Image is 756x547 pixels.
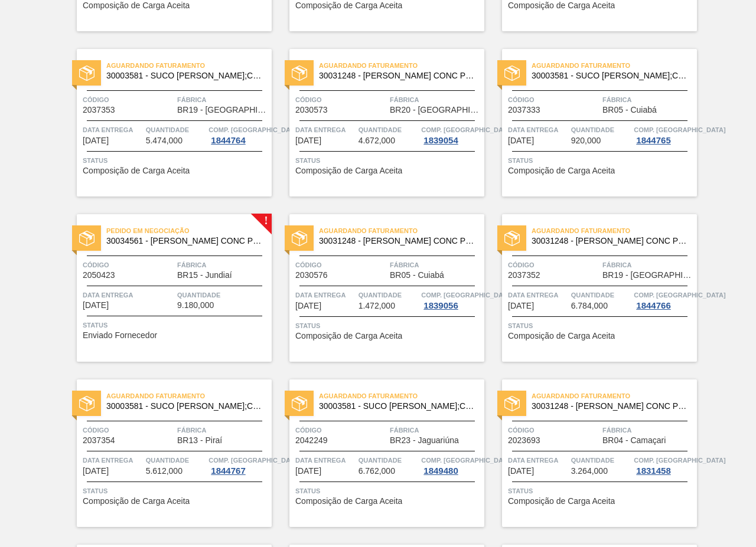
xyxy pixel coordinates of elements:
[634,289,725,301] span: Comp. Carga
[319,71,475,80] span: 30031248 - SUCO LARANJA CONC PRESV 63 5 KG
[83,136,109,145] span: 15/10/2025
[146,136,183,145] span: 5.474,000
[319,237,475,245] span: 30031248 - SUCO LARANJA CONC PRESV 63 5 KG
[504,65,520,81] img: status
[295,1,402,10] span: Composição de Carga Aceita
[177,271,232,280] span: BR15 - Jundiaí
[295,166,402,175] span: Composição de Carga Aceita
[106,60,272,71] span: Aguardando Faturamento
[295,124,356,136] span: Data Entrega
[292,65,307,81] img: status
[295,485,481,497] span: Status
[83,424,174,436] span: Código
[359,454,419,466] span: Quantidade
[295,320,481,332] span: Status
[208,454,300,466] span: Comp. Carga
[359,136,395,145] span: 4.672,000
[83,271,115,280] span: 2050423
[421,454,481,476] a: Comp. [GEOGRAPHIC_DATA]1849480
[508,424,599,436] span: Código
[177,289,269,301] span: Quantidade
[532,225,697,237] span: Aguardando Faturamento
[295,454,356,466] span: Data Entrega
[390,424,481,436] span: Fábrica
[602,424,694,436] span: Fábrica
[508,155,694,166] span: Status
[602,271,694,280] span: BR19 - Nova Rio
[208,136,247,145] div: 1844764
[508,136,534,145] span: 16/10/2025
[484,214,697,362] a: statusAguardando Faturamento30031248 - [PERSON_NAME] CONC PRESV 63 5 KGCódigo2037352FábricaBR19 -...
[508,467,534,476] span: 21/10/2025
[272,214,484,362] a: statusAguardando Faturamento30031248 - [PERSON_NAME] CONC PRESV 63 5 KGCódigo2030576FábricaBR05 -...
[634,466,673,476] div: 1831458
[319,60,484,71] span: Aguardando Faturamento
[208,454,269,476] a: Comp. [GEOGRAPHIC_DATA]1844767
[390,94,481,106] span: Fábrica
[532,60,697,71] span: Aguardando Faturamento
[508,1,615,10] span: Composição de Carga Aceita
[59,214,272,362] a: !statusPedido em Negociação30034561 - [PERSON_NAME] CONC PRESV 51KGCódigo2050423FábricaBR15 - Jun...
[83,94,174,106] span: Código
[79,396,94,411] img: status
[83,319,269,331] span: Status
[106,71,262,80] span: 30003581 - SUCO CONCENT LIMAO;CLARIFIC.C/SO2;PEPSI;
[295,332,402,340] span: Composição de Carga Aceita
[421,136,460,145] div: 1839054
[208,124,269,145] a: Comp. [GEOGRAPHIC_DATA]1844764
[571,454,631,466] span: Quantidade
[508,454,568,466] span: Data Entrega
[177,106,269,114] span: BR19 - Nova Rio
[602,436,666,445] span: BR04 - Camaçari
[83,106,115,114] span: 2037353
[106,402,262,411] span: 30003581 - SUCO CONCENT LIMAO;CLARIFIC.C/SO2;PEPSI;
[634,124,725,136] span: Comp. Carga
[295,155,481,166] span: Status
[292,396,307,411] img: status
[532,402,687,411] span: 30031248 - SUCO LARANJA CONC PRESV 63 5 KG
[177,301,214,310] span: 9.180,000
[177,259,269,271] span: Fábrica
[508,259,599,271] span: Código
[634,136,673,145] div: 1844765
[272,49,484,196] a: statusAguardando Faturamento30031248 - [PERSON_NAME] CONC PRESV 63 5 KGCódigo2030573FábricaBR20 -...
[106,237,262,245] span: 30034561 - SUCO LARANJA CONC PRESV 51KG
[359,467,395,476] span: 6.762,000
[319,225,484,237] span: Aguardando Faturamento
[83,289,174,301] span: Data Entrega
[508,94,599,106] span: Código
[319,390,484,402] span: Aguardando Faturamento
[295,271,328,280] span: 2030576
[421,301,460,310] div: 1839056
[390,259,481,271] span: Fábrica
[634,454,694,476] a: Comp. [GEOGRAPHIC_DATA]1831458
[177,424,269,436] span: Fábrica
[146,467,183,476] span: 5.612,000
[106,390,272,402] span: Aguardando Faturamento
[508,320,694,332] span: Status
[390,106,481,114] span: BR20 - Sapucaia
[83,497,190,506] span: Composição de Carga Aceita
[359,302,395,310] span: 1.472,000
[634,454,725,466] span: Comp. Carga
[295,94,387,106] span: Código
[508,436,540,445] span: 2023693
[146,124,206,136] span: Quantidade
[83,124,143,136] span: Data Entrega
[83,436,115,445] span: 2037354
[79,65,94,81] img: status
[295,436,328,445] span: 2042249
[421,124,513,136] span: Comp. Carga
[390,271,444,280] span: BR05 - Cuiabá
[295,289,356,301] span: Data Entrega
[504,396,520,411] img: status
[602,259,694,271] span: Fábrica
[508,106,540,114] span: 2037333
[319,402,475,411] span: 30003581 - SUCO CONCENT LIMAO;CLARIFIC.C/SO2;PEPSI;
[484,49,697,196] a: statusAguardando Faturamento30003581 - SUCO [PERSON_NAME];CLARIFIC.C/SO2;PEPSI;Código2037333Fábri...
[177,436,222,445] span: BR13 - Piraí
[83,301,109,310] span: 16/10/2025
[208,466,247,476] div: 1844767
[421,289,513,301] span: Comp. Carga
[571,124,631,136] span: Quantidade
